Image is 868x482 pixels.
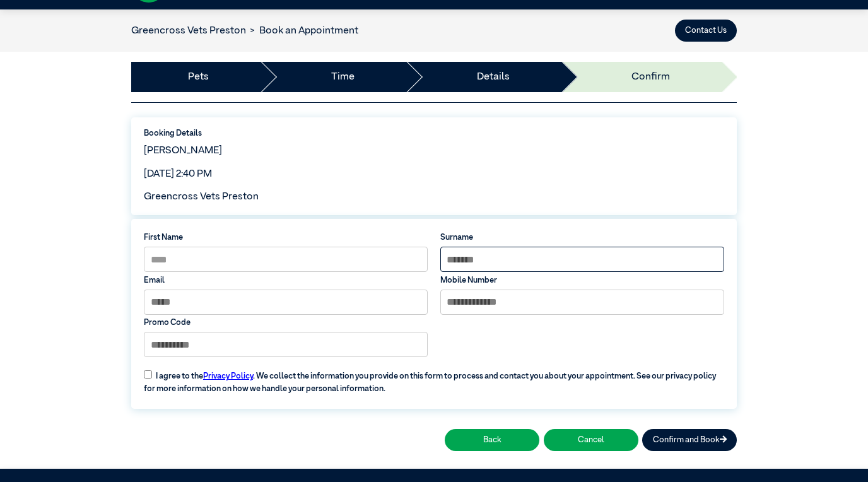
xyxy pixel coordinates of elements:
button: Cancel [544,429,638,451]
label: I agree to the . We collect the information you provide on this form to process and contact you a... [138,363,730,395]
input: I agree to thePrivacy Policy. We collect the information you provide on this form to process and ... [144,370,152,379]
button: Contact Us [675,20,737,42]
a: Details [477,69,510,85]
a: Pets [188,69,209,85]
span: Greencross Vets Preston [144,192,259,202]
li: Book an Appointment [246,23,358,38]
label: Surname [440,232,724,244]
span: [PERSON_NAME] [144,146,222,156]
label: Mobile Number [440,274,724,286]
button: Back [445,429,539,451]
label: First Name [144,232,428,244]
nav: breadcrumb [131,23,358,38]
label: Email [144,274,428,286]
label: Promo Code [144,317,428,329]
span: [DATE] 2:40 PM [144,169,212,179]
button: Confirm and Book [642,429,737,451]
a: Time [331,69,355,85]
a: Privacy Policy [203,372,253,380]
a: Greencross Vets Preston [131,26,246,36]
label: Booking Details [144,127,724,139]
